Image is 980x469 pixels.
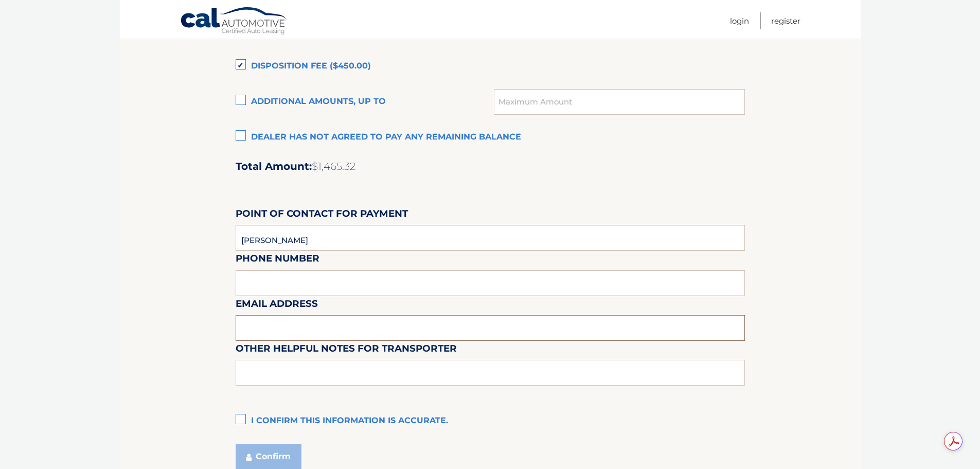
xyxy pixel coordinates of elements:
label: I confirm this information is accurate. [236,411,745,431]
input: Maximum Amount [494,89,744,115]
label: Point of Contact for Payment [236,206,408,225]
span: $1,465.32 [312,160,355,172]
a: Login [730,12,749,29]
a: Register [771,12,800,29]
label: Email Address [236,296,318,315]
label: Other helpful notes for transporter [236,341,457,360]
label: Additional amounts, up to [236,92,494,112]
a: Cal Automotive [180,7,288,37]
label: Dealer has not agreed to pay any remaining balance [236,127,745,148]
h2: Total Amount: [236,160,745,173]
label: Disposition Fee ($450.00) [236,56,745,77]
